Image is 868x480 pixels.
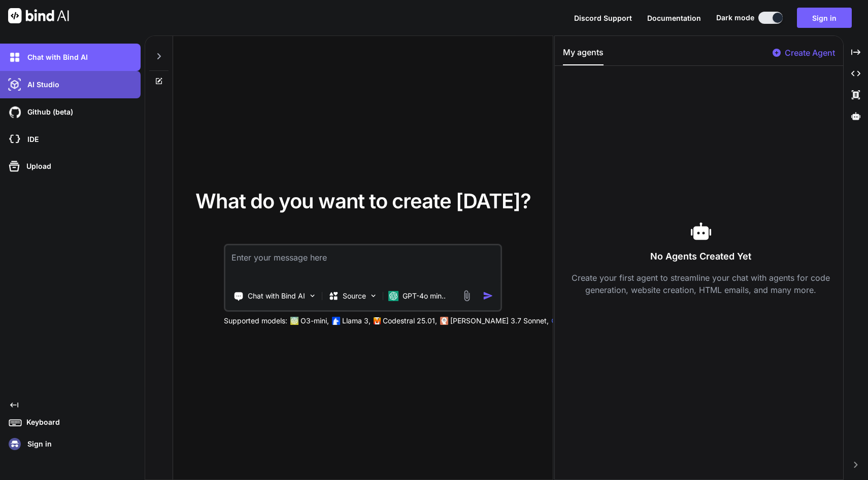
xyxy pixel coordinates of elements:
[23,134,39,144] p: IDE
[388,291,398,301] img: GPT-4o mini
[6,435,23,453] img: signin
[23,439,52,449] p: Sign in
[552,317,560,325] img: claude
[785,47,835,59] p: Create Agent
[22,161,51,171] p: Upload
[440,317,448,325] img: claude
[647,14,701,22] span: Documentation
[290,317,298,325] img: GPT-4
[23,52,88,62] p: Chat with Bind AI
[6,49,23,66] img: darkChat
[343,291,366,301] p: Source
[369,291,378,300] img: Pick Models
[6,103,23,121] img: githubDark
[6,131,23,148] img: cloudideIcon
[647,13,701,23] button: Documentation
[563,46,604,65] button: My agents
[308,291,317,300] img: Pick Tools
[563,272,839,296] p: Create your first agent to streamline your chat with agents for code generation, website creation...
[450,316,549,326] p: [PERSON_NAME] 3.7 Sonnet,
[483,290,494,301] img: icon
[23,107,73,117] p: Github (beta)
[248,291,305,301] p: Chat with Bind AI
[6,76,23,93] img: darkAi-studio
[224,316,287,326] p: Supported models:
[332,317,340,325] img: Llama2
[403,291,446,301] p: GPT-4o min..
[22,417,60,427] p: Keyboard
[383,316,437,326] p: Codestral 25.01,
[301,316,329,326] p: O3-mini,
[797,8,852,28] button: Sign in
[716,13,754,23] span: Dark mode
[574,13,632,23] button: Discord Support
[23,80,59,90] p: AI Studio
[8,8,69,23] img: Bind AI
[563,249,839,264] h3: No Agents Created Yet
[574,14,632,22] span: Discord Support
[342,316,371,326] p: Llama 3,
[461,290,473,302] img: attachment
[374,317,381,324] img: Mistral-AI
[195,189,531,213] span: What do you want to create [DATE]?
